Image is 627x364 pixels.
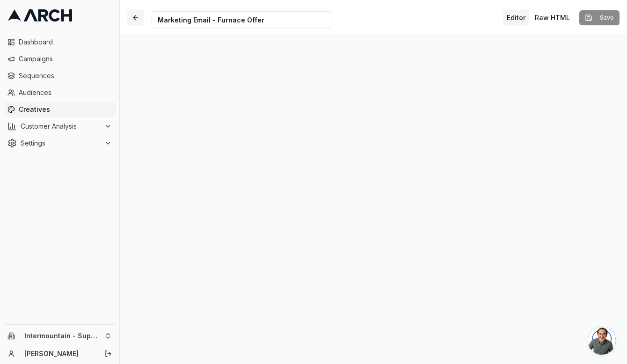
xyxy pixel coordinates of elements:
[19,71,112,80] span: Sequences
[24,332,101,340] span: Intermountain - Superior Water & Air
[4,51,116,66] a: Campaigns
[102,347,115,360] button: Log out
[19,105,112,114] span: Creatives
[588,327,616,355] div: Open chat
[19,54,112,64] span: Campaigns
[4,68,116,83] a: Sequences
[4,102,116,117] a: Creatives
[503,9,529,26] button: Toggle editor
[4,35,116,50] a: Dashboard
[21,122,101,131] span: Customer Analysis
[531,9,574,26] button: Toggle custom HTML
[4,119,116,134] button: Customer Analysis
[19,37,112,47] span: Dashboard
[19,88,112,97] span: Audiences
[24,349,94,358] a: [PERSON_NAME]
[4,136,116,151] button: Settings
[21,138,101,148] span: Settings
[4,328,116,343] button: Intermountain - Superior Water & Air
[152,11,331,28] input: Internal Creative Name
[4,85,116,100] a: Audiences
